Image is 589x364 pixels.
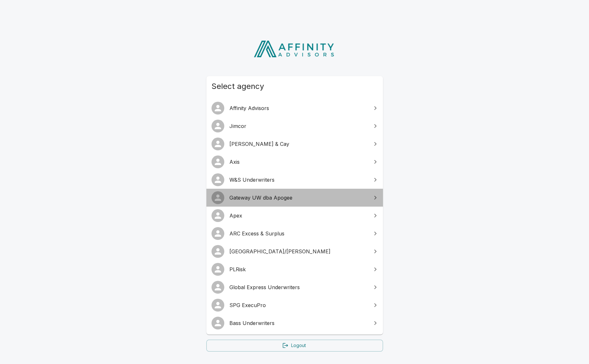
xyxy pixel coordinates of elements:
[206,242,383,260] a: [GEOGRAPHIC_DATA]/[PERSON_NAME]
[229,283,368,291] span: Global Express Underwriters
[229,176,368,184] span: W&S Underwriters
[229,140,368,148] span: [PERSON_NAME] & Cay
[229,158,368,166] span: Axis
[249,38,340,59] img: Affinity Advisors Logo
[229,230,368,237] span: ARC Excess & Surplus
[229,104,368,112] span: Affinity Advisors
[206,314,383,332] a: Bass Underwriters
[206,296,383,314] a: SPG ExecuPro
[206,135,383,153] a: [PERSON_NAME] & Cay
[206,340,383,352] a: Logout
[206,189,383,207] a: Gateway UW dba Apogee
[206,225,383,242] a: ARC Excess & Surplus
[206,117,383,135] a: Jimcor
[206,153,383,171] a: Axis
[229,212,368,219] span: Apex
[206,260,383,278] a: PLRisk
[206,99,383,117] a: Affinity Advisors
[229,319,368,327] span: Bass Underwriters
[229,122,368,130] span: Jimcor
[211,81,378,91] span: Select agency
[206,207,383,225] a: Apex
[206,171,383,189] a: W&S Underwriters
[229,265,368,273] span: PLRisk
[229,301,368,309] span: SPG ExecuPro
[229,248,368,255] span: [GEOGRAPHIC_DATA]/[PERSON_NAME]
[229,194,368,202] span: Gateway UW dba Apogee
[206,278,383,296] a: Global Express Underwriters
